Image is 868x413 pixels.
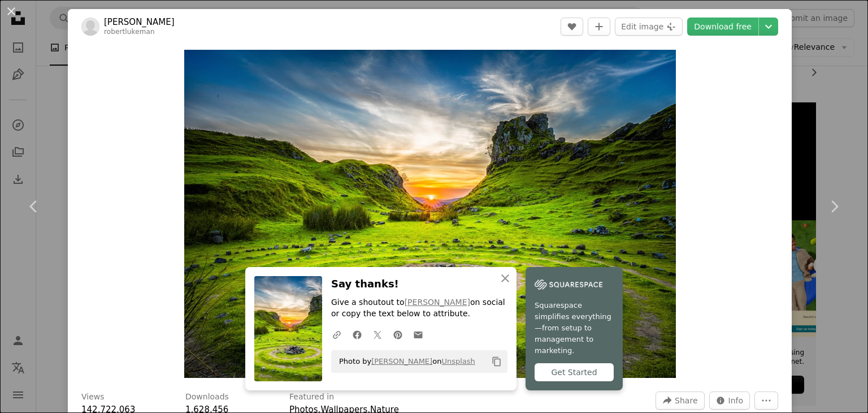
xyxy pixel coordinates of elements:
button: Add to Collection [588,18,610,36]
button: Zoom in on this image [184,50,676,378]
a: Download free [687,18,758,36]
img: green grass field during sunset [184,50,676,378]
a: Unsplash [441,357,475,365]
img: Go to Robert Lukeman's profile [81,18,99,36]
button: Edit image [615,18,683,36]
button: Share this image [656,392,704,410]
span: Info [728,392,744,409]
a: [PERSON_NAME] [371,357,432,365]
a: Share on Pinterest [388,323,408,346]
h3: Featured in [289,392,334,403]
button: More Actions [754,392,778,410]
a: Share on Twitter [367,323,388,346]
a: [PERSON_NAME] [104,16,175,28]
h3: Say thanks! [331,276,507,292]
button: Like [561,18,583,36]
button: Copy to clipboard [487,352,506,371]
a: Next [800,152,868,261]
button: Stats about this image [709,392,750,410]
a: Squarespace simplifies everything—from setup to management to marketing.Get Started [526,267,623,390]
div: Get Started [535,363,614,381]
h3: Views [81,392,105,403]
a: Share over email [408,323,428,346]
span: Share [675,392,697,409]
p: Give a shoutout to on social or copy the text below to attribute. [331,297,507,320]
a: robertlukeman [104,28,155,36]
h3: Downloads [185,392,229,403]
span: Squarespace simplifies everything—from setup to management to marketing. [535,300,614,356]
a: [PERSON_NAME] [405,298,470,307]
span: Photo by on [333,352,475,371]
img: file-1747939142011-51e5cc87e3c9 [535,276,602,293]
a: Share on Facebook [347,323,367,346]
button: Choose download size [759,18,778,36]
